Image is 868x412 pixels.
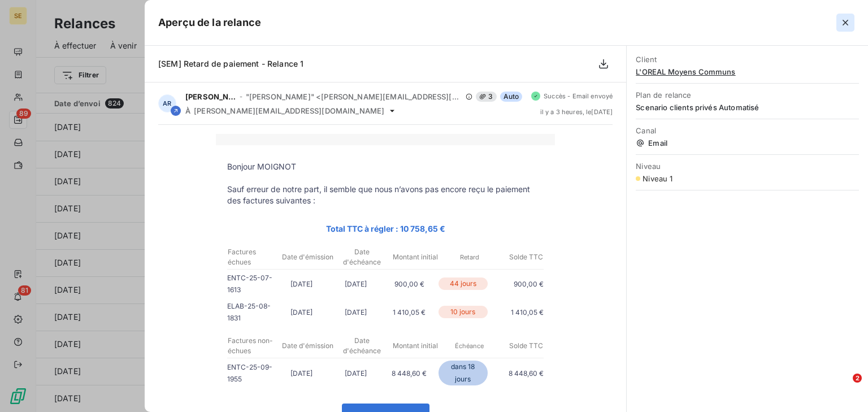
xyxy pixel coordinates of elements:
[443,252,496,262] p: Retard
[328,367,382,379] p: [DATE]
[228,336,280,356] p: Factures non-échues
[281,252,334,262] p: Date d'émission
[227,361,275,385] p: ENTC-25-09-1955
[389,252,442,262] p: Montant initial
[443,341,496,351] p: Échéance
[636,90,859,99] span: Plan de relance
[383,367,436,379] p: 8 448,60 €
[439,277,488,290] p: 44 jours
[490,278,544,290] p: 900,00 €
[643,174,672,183] span: Niveau 1
[497,341,543,351] p: Solde TTC
[636,67,859,76] span: L'OREAL Moyens Communs
[227,272,275,296] p: ENTC-25-07-1613
[497,252,543,262] p: Solde TTC
[439,361,488,385] p: dans 18 jours
[328,278,382,290] p: [DATE]
[636,138,859,148] span: Email
[853,374,862,383] span: 2
[281,341,334,351] p: Date d'émission
[336,247,388,267] p: Date d'échéance
[227,161,544,172] p: Bonjour MOIGNOT
[636,162,859,171] span: Niveau
[246,92,463,101] span: "[PERSON_NAME]" <[PERSON_NAME][EMAIL_ADDRESS][DOMAIN_NAME]>
[544,93,613,99] span: Succès - Email envoyé
[227,300,275,324] p: ELAB-25-08-1831
[194,106,384,115] span: [PERSON_NAME][EMAIL_ADDRESS][DOMAIN_NAME]
[389,341,442,351] p: Montant initial
[383,306,436,318] p: 1 410,05 €
[275,367,328,379] p: [DATE]
[490,367,544,379] p: 8 448,60 €
[158,94,176,112] div: AR
[636,103,859,112] span: Scenario clients privés Automatisé
[830,374,857,401] iframe: Intercom live chat
[158,59,303,68] span: [SEM] Retard de paiement - Relance 1
[490,306,544,318] p: 1 410,05 €
[500,92,523,102] span: Auto
[275,306,328,318] p: [DATE]
[439,306,488,318] p: 10 jours
[240,93,242,100] span: -
[185,92,236,101] span: [PERSON_NAME]
[540,109,613,115] span: il y a 3 heures , le [DATE]
[227,222,544,235] p: Total TTC à régler : 10 758,65 €
[227,184,544,206] p: Sauf erreur de notre part, il semble que nous n’avons pas encore reçu le paiement des factures su...
[636,55,859,64] span: Client
[275,278,328,290] p: [DATE]
[336,336,388,356] p: Date d'échéance
[636,126,859,135] span: Canal
[185,106,190,115] span: À
[228,247,280,267] p: Factures échues
[383,278,436,290] p: 900,00 €
[158,15,261,31] h5: Aperçu de la relance
[476,92,496,102] span: 3
[328,306,382,318] p: [DATE]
